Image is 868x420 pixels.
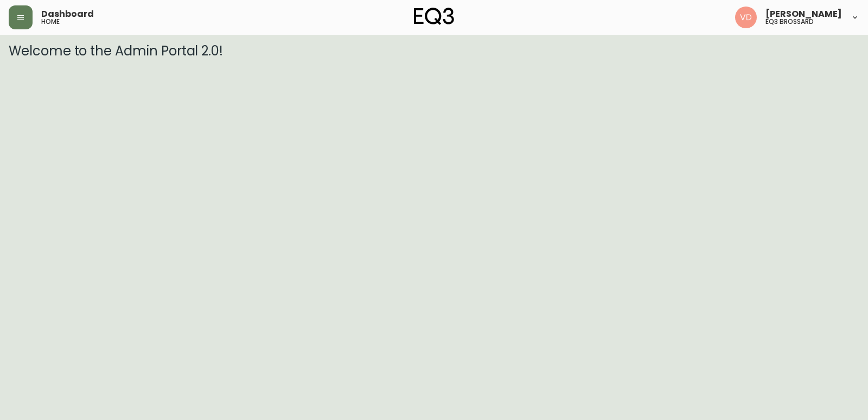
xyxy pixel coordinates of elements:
[41,18,60,25] h5: home
[9,43,859,59] h3: Welcome to the Admin Portal 2.0!
[735,7,757,28] img: 34cbe8de67806989076631741e6a7c6b
[765,10,842,18] span: [PERSON_NAME]
[414,8,454,25] img: logo
[765,18,814,25] h5: eq3 brossard
[41,10,94,18] span: Dashboard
